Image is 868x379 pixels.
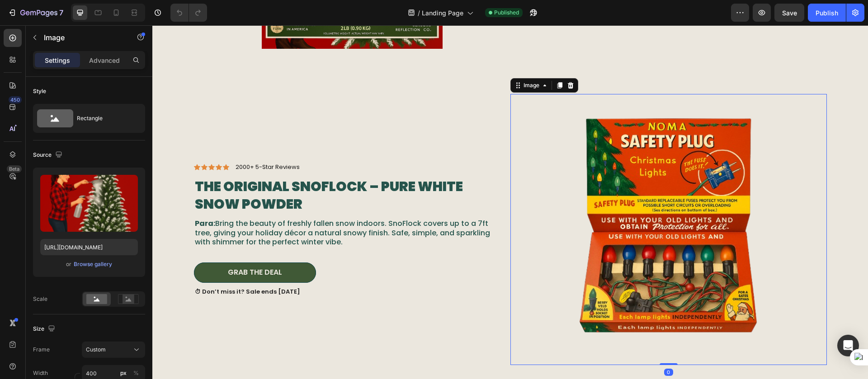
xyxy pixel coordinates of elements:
div: Open Intercom Messenger [837,335,859,356]
span: or [66,259,71,270]
div: Scale [33,295,47,303]
button: Publish [808,4,846,22]
div: Image [369,56,389,64]
div: Browse gallery [74,260,112,268]
p: 7 [59,7,63,18]
div: 0 [512,343,521,351]
button: % [118,368,129,379]
span: Published [494,9,519,17]
p: Settings [45,56,70,65]
iframe: To enrich screen reader interactions, please activate Accessibility in Grammarly extension settings [152,25,868,379]
button: Save [774,4,804,22]
p: Advanced [89,56,120,65]
input: https://example.com/image.jpg [40,239,138,255]
div: px [120,369,127,377]
img: preview-image [40,175,138,232]
span: Custom [86,346,106,354]
p: Image [44,32,121,43]
div: % [133,369,139,377]
div: Source [33,149,64,161]
button: Browse gallery [73,260,113,269]
span: Landing Page [422,8,463,18]
div: 450 [9,96,22,103]
div: Size [33,323,57,335]
button: px [131,368,142,379]
label: Frame [33,346,50,354]
div: Undo/Redo [170,4,207,22]
div: Beta [7,165,22,173]
label: Width [33,369,48,377]
div: Style [33,87,46,95]
div: Publish [816,8,838,18]
div: Rectangle [77,108,132,129]
span: / [418,8,420,18]
img: gempages_581123104625918472-c753ef4b-5d57-425b-9f29-be8f683ebcdc.png [426,69,607,340]
span: Save [782,9,797,17]
button: Custom [82,342,145,358]
button: 7 [4,4,67,22]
